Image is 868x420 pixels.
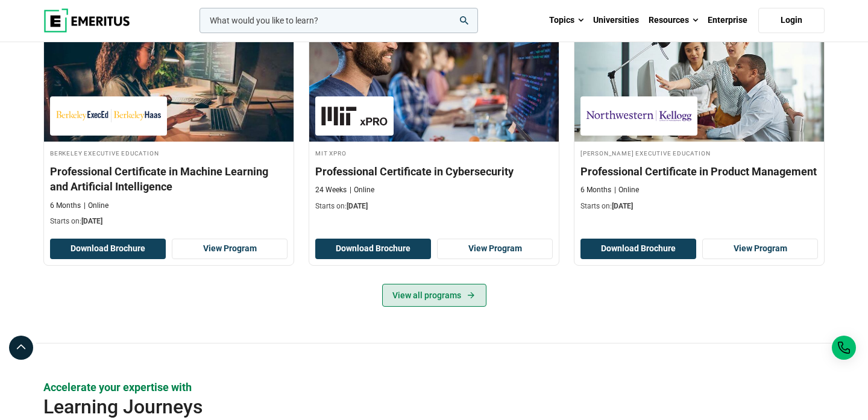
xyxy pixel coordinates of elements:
p: 6 Months [580,185,611,195]
h3: Professional Certificate in Product Management [580,164,818,179]
img: Professional Certificate in Cybersecurity | Online Technology Course [309,21,559,142]
p: Online [84,201,108,211]
button: Download Brochure [50,239,166,259]
button: Download Brochure [580,239,696,259]
h2: Learning Journeys [43,395,746,419]
p: Starts on: [580,201,818,212]
p: Online [350,185,374,195]
img: Kellogg Executive Education [587,102,691,130]
a: Product Design and Innovation Course by Kellogg Executive Education - September 4, 2025 Kellogg E... [574,21,824,218]
a: AI and Machine Learning Course by Berkeley Executive Education - August 28, 2025 Berkeley Executi... [44,21,294,233]
a: View Program [172,239,288,259]
span: [DATE] [347,202,368,210]
h4: MIT xPRO [315,148,553,158]
img: Berkeley Executive Education [56,102,161,130]
a: View Program [437,239,553,259]
p: Starts on: [50,216,288,227]
button: Download Brochure [315,239,431,259]
a: Login [758,8,825,33]
p: 6 Months [50,201,81,211]
h3: Professional Certificate in Machine Learning and Artificial Intelligence [50,164,288,194]
img: Professional Certificate in Product Management | Online Product Design and Innovation Course [574,21,824,142]
p: Starts on: [315,201,553,212]
a: View Program [702,239,818,259]
h3: Professional Certificate in Cybersecurity [315,164,553,179]
span: [DATE] [81,217,102,225]
a: Technology Course by MIT xPRO - August 21, 2025 MIT xPRO MIT xPRO Professional Certificate in Cyb... [309,21,559,218]
h4: Berkeley Executive Education [50,148,288,158]
input: woocommerce-product-search-field-0 [200,8,478,33]
p: 24 Weeks [315,185,347,195]
p: Accelerate your expertise with [43,380,825,395]
a: View all programs [382,284,486,307]
p: Online [614,185,639,195]
img: Professional Certificate in Machine Learning and Artificial Intelligence | Online AI and Machine ... [44,21,294,142]
img: MIT xPRO [321,102,388,130]
h4: [PERSON_NAME] Executive Education [580,148,818,158]
span: [DATE] [612,202,633,210]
